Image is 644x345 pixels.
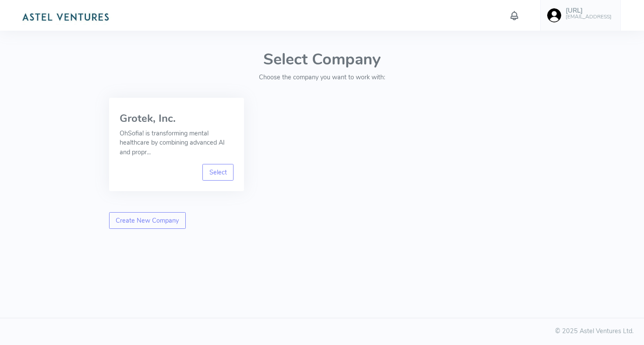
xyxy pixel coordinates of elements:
[547,8,561,22] img: user-image
[120,113,234,124] h3: Grotek, Inc.
[11,327,633,336] div: © 2025 Astel Ventures Ltd.
[109,212,186,229] a: Create New Company
[109,51,535,68] h1: Select Company
[566,7,612,14] h5: [URL]
[109,73,535,82] p: Choose the company you want to work with:
[120,129,234,157] p: OhSofia! is transforming mental healthcare by combining advanced AI and propr...
[202,164,234,181] a: Select
[566,14,612,20] h6: [EMAIL_ADDRESS]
